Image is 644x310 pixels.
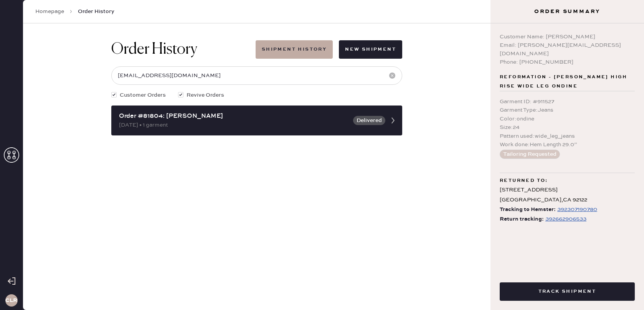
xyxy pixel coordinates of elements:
button: Track Shipment [500,282,635,301]
div: Email: [PERSON_NAME][EMAIL_ADDRESS][DOMAIN_NAME] [500,41,635,58]
span: Returned to: [500,176,548,185]
div: Size : 24 [500,123,635,132]
div: [DATE] • 1 garment [119,121,348,129]
span: Reformation - [PERSON_NAME] high rise wide leg ondine [500,73,635,91]
a: Track Shipment [500,287,635,295]
h1: Order History [111,40,197,59]
div: [STREET_ADDRESS] [GEOGRAPHIC_DATA] , CA 92122 [500,185,635,204]
button: Delivered [353,116,385,125]
h3: CLR [5,298,17,303]
div: Garment Type : Jeans [500,106,635,114]
span: Order History [78,8,114,15]
iframe: Front Chat [608,275,641,308]
div: Garment ID : # 911527 [500,97,635,106]
span: Tracking to Hemster: [500,205,556,214]
div: https://www.fedex.com/apps/fedextrack/?tracknumbers=392307190780&cntry_code=US [557,205,597,214]
span: Customer Orders [120,91,166,99]
a: Homepage [35,8,64,15]
div: Phone: [PHONE_NUMBER] [500,58,635,66]
a: 392307190780 [556,205,597,214]
div: Work done : Hem Length 29.0” [500,140,635,149]
div: Color : ondine [500,115,635,123]
div: https://www.fedex.com/apps/fedextrack/?tracknumbers=392662906533&cntry_code=US [545,214,586,224]
a: 392662906533 [544,214,586,224]
input: Search by order number, customer name, email or phone number [111,66,402,85]
button: New Shipment [339,40,402,59]
div: Pattern used : wide_leg_jeans [500,132,635,140]
div: Order #81804: [PERSON_NAME] [119,112,348,121]
span: Return tracking: [500,214,544,224]
button: Shipment History [256,40,333,59]
button: Tailoring Requested [500,150,560,159]
span: Revive Orders [187,91,224,99]
h3: Order Summary [490,8,644,15]
div: Customer Name: [PERSON_NAME] [500,33,635,41]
